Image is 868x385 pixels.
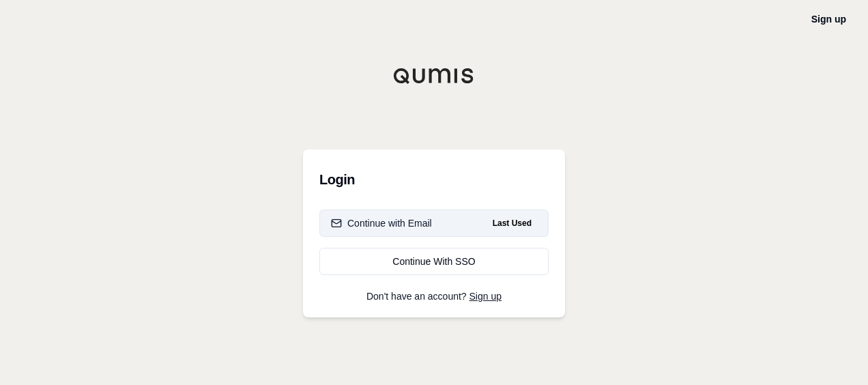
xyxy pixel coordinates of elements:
a: Sign up [811,14,846,25]
p: Don't have an account? [319,291,549,301]
div: Continue with Email [331,216,432,230]
span: Last Used [487,215,537,231]
a: Continue With SSO [319,248,549,275]
img: Qumis [393,68,475,84]
h3: Login [319,166,549,193]
a: Sign up [469,291,502,302]
button: Continue with EmailLast Used [319,210,549,237]
div: Continue With SSO [331,255,537,268]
